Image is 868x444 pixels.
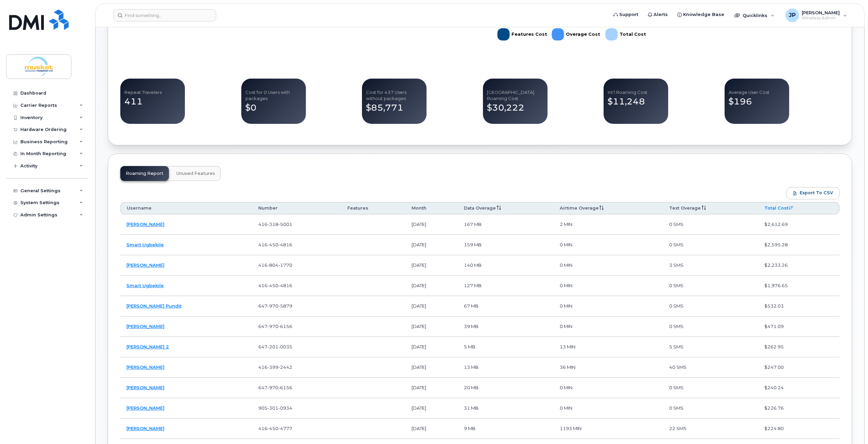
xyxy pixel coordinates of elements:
td: [DATE] [405,337,458,357]
td: 0 SMS [663,276,758,296]
span: $532.03 [764,303,784,309]
span: 6156 [278,385,292,390]
a: [PERSON_NAME] [126,221,164,227]
span: 416 [258,262,292,268]
span: $240.24 [764,385,784,390]
span: 416 [258,364,292,370]
span: 647 [258,385,292,390]
span: Quicklinks [743,13,767,18]
h2: $30,222 [487,102,543,113]
span: 5001 [278,221,292,227]
td: [DATE] [405,235,458,255]
td: 1193 MIN [554,418,663,439]
td: 3 SMS [663,255,758,276]
a: [PERSON_NAME] [126,324,164,329]
a: Knowledge Base [673,8,729,21]
p: Repeat Travelers [124,89,181,96]
span: Wireless Admin [802,15,840,21]
p: Average User Cost [729,89,785,96]
td: 13 MB [458,357,554,378]
span: 647 [258,303,292,309]
span: 0934 [278,405,292,411]
th: Text Overage [663,202,758,214]
p: Int'l Roaming Cost [608,89,664,96]
td: 39 MB [458,316,554,337]
th: Month [405,202,458,214]
span: 201 [267,344,278,349]
a: [PERSON_NAME] 2 [126,344,169,349]
td: 159 MB [458,235,554,255]
span: 647 [258,324,292,329]
td: 127 MB [458,276,554,296]
span: 804 [267,262,278,268]
th: Airtime Overage [554,202,663,214]
a: [PERSON_NAME] [126,405,164,411]
td: 13 MIN [554,337,663,357]
td: 0 SMS [663,235,758,255]
span: 4777 [278,426,292,431]
h2: 411 [124,96,181,106]
a: Smart Ugbekile [126,242,164,247]
a: [PERSON_NAME] [126,364,164,370]
g: Total Cost [605,26,646,43]
span: 0035 [278,344,292,349]
span: 318 [267,221,278,227]
span: $2,612.69 [764,221,788,227]
td: [DATE] [405,296,458,316]
span: 970 [267,385,278,390]
span: 450 [267,283,278,288]
g: Legend [497,26,646,43]
span: Support [619,11,638,18]
td: 22 SMS [663,418,758,439]
span: 416 [258,426,292,431]
span: 647 [258,344,292,349]
span: 6156 [278,324,292,329]
td: 0 MIN [554,276,663,296]
span: 5879 [278,303,292,309]
th: Data Overage [458,202,554,214]
td: 0 SMS [663,214,758,235]
input: Find something... [113,9,216,21]
td: 0 MIN [554,398,663,418]
span: 1770 [278,262,292,268]
td: 20 MB [458,378,554,398]
span: 4816 [278,283,292,288]
p: Cost for 0 Users with packages [245,89,302,102]
td: [DATE] [405,276,458,296]
span: $1,976.65 [764,283,788,288]
span: 4816 [278,242,292,247]
a: [PERSON_NAME] [126,426,164,431]
span: 301 [267,405,278,411]
span: $247.00 [764,364,784,370]
td: 0 MIN [554,378,663,398]
td: 40 SMS [663,357,758,378]
span: 2442 [278,364,292,370]
th: Features [341,202,405,214]
span: $224.80 [764,426,784,431]
p: Cost for 437 Users without packages [366,89,422,102]
a: [PERSON_NAME] Pundit [126,303,181,309]
td: [DATE] [405,214,458,235]
td: 0 MIN [554,235,663,255]
button: Export to CSV [786,187,839,199]
td: 31 MB [458,398,554,418]
td: 0 MIN [554,316,663,337]
td: [DATE] [405,316,458,337]
span: 416 [258,242,292,247]
g: Overage Cost [552,26,600,43]
h2: $0 [245,102,302,113]
td: [DATE] [405,398,458,418]
td: 67 MB [458,296,554,316]
h2: $85,771 [366,102,422,113]
td: 0 SMS [663,296,758,316]
h2: $196 [729,96,785,106]
td: [DATE] [405,357,458,378]
span: JP [789,11,796,19]
span: 416 [258,221,292,227]
td: 0 MIN [554,255,663,276]
th: Total Cost [758,202,839,214]
g: Features Cost [497,26,547,43]
td: 2 MIN [554,214,663,235]
th: Number [252,202,341,214]
td: 36 MIN [554,357,663,378]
